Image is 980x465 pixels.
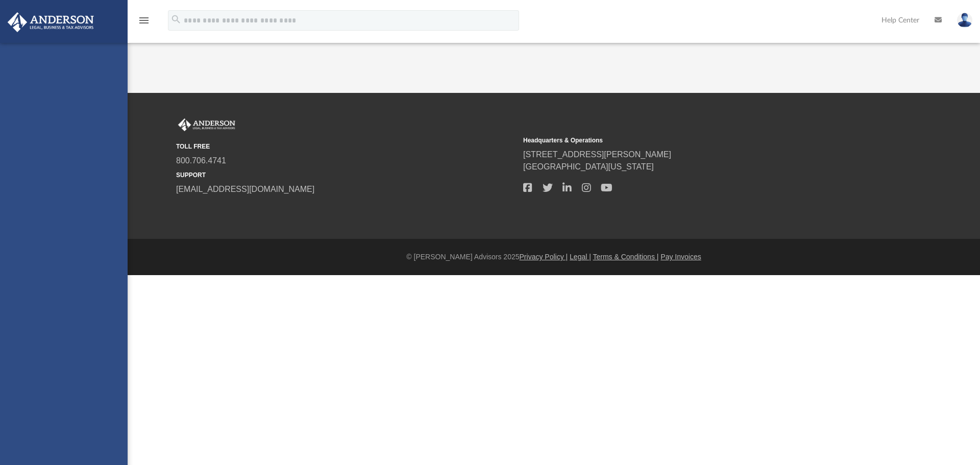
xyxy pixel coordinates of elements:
a: [EMAIL_ADDRESS][DOMAIN_NAME] [176,185,314,193]
a: [GEOGRAPHIC_DATA][US_STATE] [523,162,654,171]
i: search [170,14,182,25]
div: © [PERSON_NAME] Advisors 2025 [128,252,980,262]
small: TOLL FREE [176,142,516,151]
small: SUPPORT [176,170,516,180]
img: User Pic [957,13,972,28]
a: Terms & Conditions | [593,253,659,261]
a: Legal | [570,253,591,261]
a: 800.706.4741 [176,156,226,165]
i: menu [138,14,150,27]
a: [STREET_ADDRESS][PERSON_NAME] [523,150,671,159]
a: Privacy Policy | [520,253,568,261]
a: menu [138,19,150,27]
small: Headquarters & Operations [523,136,863,145]
img: Anderson Advisors Platinum Portal [5,12,97,32]
a: Pay Invoices [660,253,701,261]
img: Anderson Advisors Platinum Portal [176,118,237,132]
